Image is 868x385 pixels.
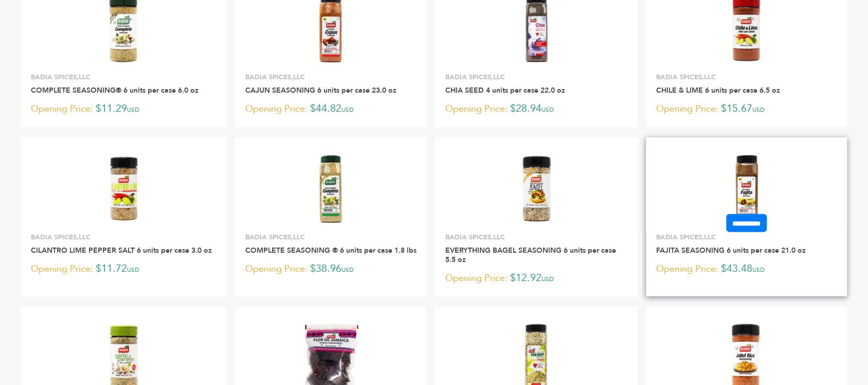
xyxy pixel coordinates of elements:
span: USD [341,106,354,114]
p: $28.94 [445,101,627,117]
span: Opening Price: [245,262,308,276]
span: USD [541,106,554,114]
a: CILANTRO LIME PEPPER SALT 6 units per case 3.0 oz [31,246,212,255]
p: $12.92 [445,271,627,286]
span: Opening Price: [445,102,508,116]
p: BADIA SPICES,LLC [31,73,216,82]
span: USD [753,106,765,114]
p: BADIA SPICES,LLC [445,233,627,242]
img: EVERYTHING BAGEL SEASONING 6 units per case 5.5 oz [499,151,574,226]
span: Opening Price: [445,271,508,285]
p: BADIA SPICES,LLC [445,73,627,82]
a: CHILE & LIME 6 units per case 6.5 oz [657,85,781,95]
span: Opening Price: [657,262,719,276]
img: CILANTRO LIME PEPPER SALT 6 units per case 3.0 oz [86,151,161,226]
span: USD [753,266,765,274]
span: Opening Price: [31,262,93,276]
a: FAJITA SEASONING 6 units per case 21.0 oz [657,246,806,255]
p: BADIA SPICES,LLC [31,233,216,242]
p: BADIA SPICES,LLC [657,233,837,242]
a: CHIA SEED 4 units per case 22.0 oz [445,85,565,95]
span: Opening Price: [245,102,308,116]
p: $11.72 [31,261,216,277]
a: CAJUN SEASONING 6 units per case 23.0 oz [245,85,396,95]
p: BADIA SPICES,LLC [245,73,417,82]
p: $44.82 [245,101,417,117]
span: Opening Price: [31,102,93,116]
span: USD [541,275,554,283]
p: BADIA SPICES,LLC [657,73,837,82]
p: BADIA SPICES,LLC [245,233,417,242]
p: $38.96 [245,261,417,277]
a: COMPLETE SEASONING ® 6 units per case 1.8 lbs [245,246,417,255]
span: USD [127,266,139,274]
p: $11.29 [31,101,216,117]
img: FAJITA SEASONING 6 units per case 21.0 oz [710,151,784,226]
p: $15.67 [657,101,837,117]
a: COMPLETE SEASONING® 6 units per case 6.0 oz [31,85,198,95]
span: USD [341,266,354,274]
img: COMPLETE SEASONING ® 6 units per case 1.8 lbs [294,151,369,226]
p: $43.48 [657,261,837,277]
span: Opening Price: [657,102,719,116]
span: USD [127,106,139,114]
a: EVERYTHING BAGEL SEASONING 6 units per case 5.5 oz [445,246,616,265]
